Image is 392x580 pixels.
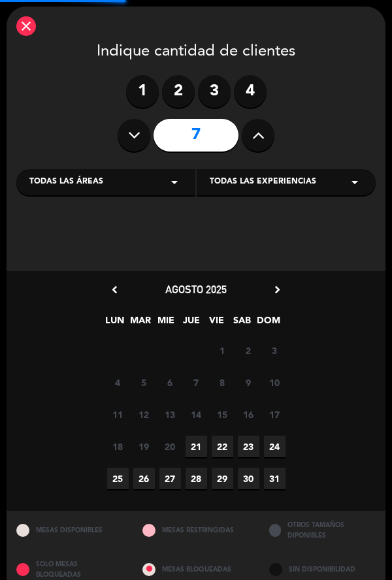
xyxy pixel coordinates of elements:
[210,176,316,189] span: Todas las experiencias
[198,75,231,108] label: 3
[212,372,233,393] span: 8
[180,313,202,334] span: JUE
[186,436,207,457] span: 21
[212,468,233,489] span: 29
[347,174,363,190] i: arrow_drop_down
[238,372,259,393] span: 9
[133,436,155,457] span: 19
[165,283,227,296] span: agosto 2025
[186,468,207,489] span: 28
[108,283,122,297] i: chevron_left
[133,404,155,425] span: 12
[107,436,129,457] span: 18
[107,404,129,425] span: 11
[167,174,182,190] i: arrow_drop_down
[238,436,259,457] span: 23
[129,313,151,334] span: MAR
[107,372,129,393] span: 4
[238,404,259,425] span: 16
[264,404,286,425] span: 17
[16,39,376,65] div: Indique cantidad de clientes
[133,468,155,489] span: 26
[264,436,286,457] span: 24
[104,313,125,334] span: LUN
[264,468,286,489] span: 31
[212,340,233,361] span: 1
[159,372,181,393] span: 6
[155,313,176,334] span: MIE
[186,404,207,425] span: 14
[159,436,181,457] span: 20
[264,372,286,393] span: 10
[159,404,181,425] span: 13
[264,340,286,361] span: 3
[133,372,155,393] span: 5
[257,313,278,334] span: DOM
[126,75,159,108] label: 1
[107,468,129,489] span: 25
[212,436,233,457] span: 22
[259,511,385,550] div: OTROS TAMAÑOS DIPONIBLES
[7,511,133,550] div: MESAS DISPONIBLES
[231,313,253,334] span: SAB
[133,511,259,550] div: MESAS RESTRINGIDAS
[234,75,267,108] label: 4
[212,404,233,425] span: 15
[186,372,207,393] span: 7
[270,283,284,297] i: chevron_right
[18,18,34,34] i: close
[206,313,227,334] span: VIE
[159,468,181,489] span: 27
[238,340,259,361] span: 2
[162,75,195,108] label: 2
[29,176,103,189] span: Todas las áreas
[238,468,259,489] span: 30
